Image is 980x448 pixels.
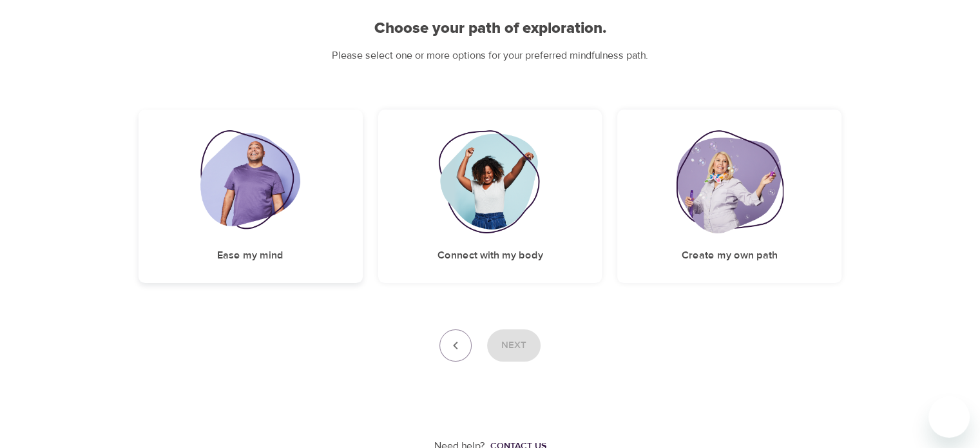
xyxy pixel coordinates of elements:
[139,48,842,63] p: Please select one or more options for your preferred mindfulness path.
[682,249,778,262] h5: Create my own path
[617,110,841,283] div: Create my own pathCreate my own path
[438,130,543,233] img: Connect with my body
[200,130,300,233] img: Ease my mind
[437,249,543,262] h5: Connect with my body
[928,396,970,438] iframe: Button to launch messaging window
[139,19,842,38] h2: Choose your path of exploration.
[217,249,283,262] h5: Ease my mind
[378,110,602,283] div: Connect with my bodyConnect with my body
[139,110,363,283] div: Ease my mindEase my mind
[676,130,783,233] img: Create my own path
